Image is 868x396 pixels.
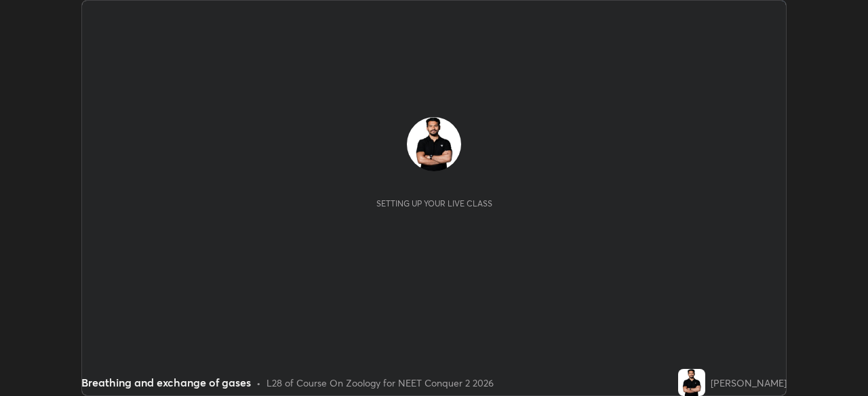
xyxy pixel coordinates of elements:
img: 9017f1c22f9a462681925bb830bd53f0.jpg [407,117,461,171]
div: [PERSON_NAME] [711,376,787,390]
img: 9017f1c22f9a462681925bb830bd53f0.jpg [678,369,705,396]
div: Breathing and exchange of gases [81,374,251,391]
div: • [256,376,261,390]
div: Setting up your live class [376,198,492,208]
div: L28 of Course On Zoology for NEET Conquer 2 2026 [267,376,494,390]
